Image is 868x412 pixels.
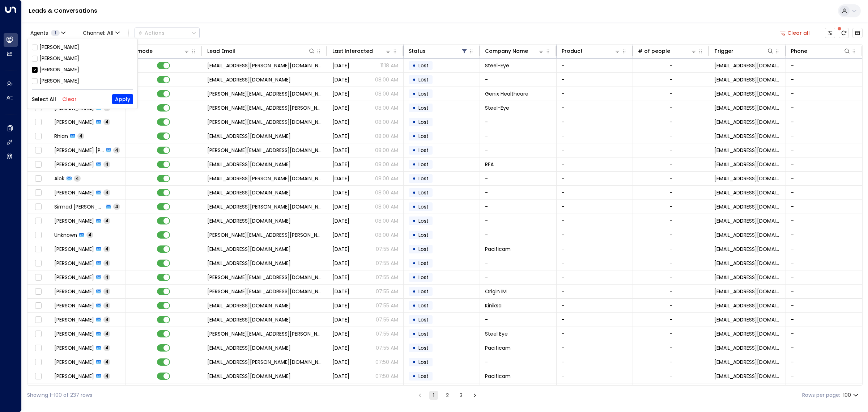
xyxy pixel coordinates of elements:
[32,77,133,85] div: [PERSON_NAME]
[62,96,77,102] button: Clear
[32,55,133,62] div: [PERSON_NAME]
[32,66,133,73] div: [PERSON_NAME]
[112,94,133,104] button: Apply
[39,77,79,85] div: [PERSON_NAME]
[32,96,56,102] button: Select All
[32,43,133,51] div: [PERSON_NAME]
[39,43,79,51] div: [PERSON_NAME]
[39,55,79,62] div: [PERSON_NAME]
[39,66,79,73] div: [PERSON_NAME]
